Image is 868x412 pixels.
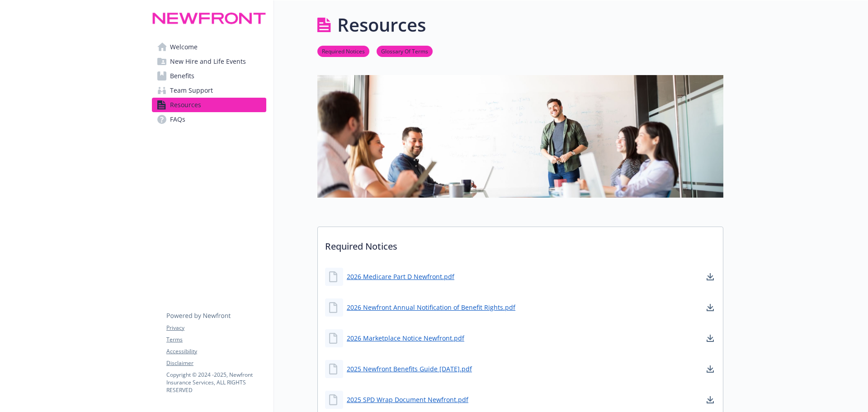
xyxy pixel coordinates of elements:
span: Welcome [170,40,198,54]
a: 2025 Newfront Benefits Guide [DATE].pdf [347,364,472,374]
h1: Resources [337,11,426,38]
a: Welcome [152,40,266,54]
a: download document [705,271,716,282]
a: Required Notices [317,47,369,55]
p: Required Notices [318,227,723,260]
a: Resources [152,98,266,112]
a: download document [705,302,716,313]
a: download document [705,333,716,344]
a: download document [705,364,716,374]
a: Team Support [152,83,266,98]
span: Resources [170,98,201,112]
a: 2026 Medicare Part D Newfront.pdf [347,272,454,281]
img: resources page banner [317,75,723,197]
a: download document [705,394,716,405]
span: Benefits [170,69,194,83]
a: Terms [166,336,266,344]
a: Glossary Of Terms [377,47,433,55]
a: 2026 Newfront Annual Notification of Benefit Rights.pdf [347,303,515,312]
a: 2026 Marketplace Notice Newfront.pdf [347,333,464,343]
p: Copyright © 2024 - 2025 , Newfront Insurance Services, ALL RIGHTS RESERVED [166,371,266,394]
a: 2025 SPD Wrap Document Newfront.pdf [347,395,468,404]
a: FAQs [152,112,266,127]
span: FAQs [170,112,185,127]
a: Benefits [152,69,266,83]
span: New Hire and Life Events [170,54,246,69]
a: New Hire and Life Events [152,54,266,69]
a: Disclaimer [166,359,266,367]
a: Privacy [166,324,266,332]
span: Team Support [170,83,213,98]
a: Accessibility [166,347,266,355]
